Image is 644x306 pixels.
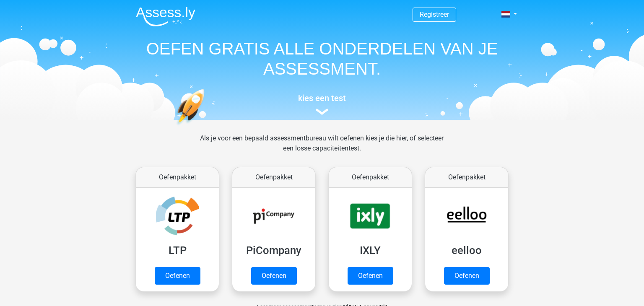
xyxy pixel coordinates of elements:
[129,93,515,103] h5: kies een test
[420,10,449,18] a: Registreer
[155,267,200,285] a: Oefenen
[175,89,237,165] img: oefenen
[129,93,515,115] a: kies een test
[348,267,393,285] a: Oefenen
[129,39,515,79] h1: OEFEN GRATIS ALLE ONDERDELEN VAN JE ASSESSMENT.
[316,109,328,115] img: assessment
[251,267,297,285] a: Oefenen
[193,133,450,163] div: Als je voor een bepaald assessmentbureau wilt oefenen kies je die hier, of selecteer een losse ca...
[444,267,490,285] a: Oefenen
[136,7,195,26] img: Assessly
